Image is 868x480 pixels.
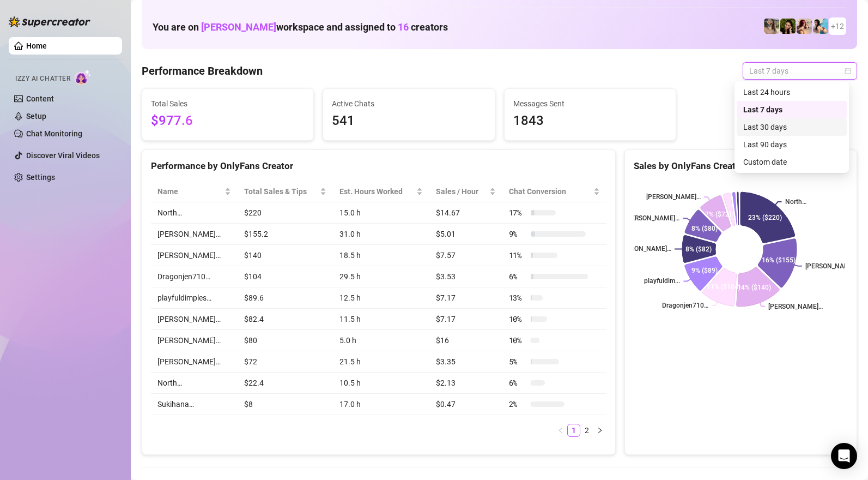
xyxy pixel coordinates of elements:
[429,181,502,202] th: Sales / Hour
[513,111,667,131] span: 1843
[339,185,414,197] div: Est. Hours Worked
[238,181,333,202] th: Total Sales & Tips
[509,313,526,325] span: 10 %
[436,185,487,197] span: Sales / Hour
[26,112,46,121] a: Setup
[9,16,90,27] img: logo-BBDzfeDw.svg
[238,224,333,245] td: $155.2
[333,287,429,309] td: 12.5 h
[509,228,526,240] span: 9 %
[749,63,851,79] span: Last 7 days
[737,83,847,101] div: Last 24 hours
[333,224,429,245] td: 31.0 h
[429,245,502,266] td: $7.57
[153,21,448,33] h1: You are on workspace and assigned to creators
[634,159,848,173] div: Sales by OnlyFans Creator
[15,74,70,84] span: Izzy AI Chatter
[201,21,276,33] span: [PERSON_NAME]
[151,351,238,373] td: [PERSON_NAME]…
[238,202,333,224] td: $220
[581,424,593,436] a: 2
[238,309,333,330] td: $82.4
[554,424,567,437] button: left
[568,424,580,436] a: 1
[429,330,502,351] td: $16
[151,309,238,330] td: [PERSON_NAME]…
[151,287,238,309] td: playfuldimples…
[142,63,263,79] h4: Performance Breakdown
[831,20,844,32] span: + 12
[238,245,333,266] td: $140
[151,202,238,224] td: North…
[238,266,333,287] td: $104
[333,373,429,394] td: 10.5 h
[644,278,680,285] text: playfuldim...
[151,245,238,266] td: [PERSON_NAME]…
[429,394,502,415] td: $0.47
[831,443,857,469] div: Open Intercom Messenger
[151,111,305,131] span: $977.6
[151,224,238,245] td: [PERSON_NAME]…
[333,394,429,415] td: 17.0 h
[743,156,840,168] div: Custom date
[743,86,840,98] div: Last 24 hours
[26,173,55,182] a: Settings
[332,98,485,110] span: Active Chats
[737,101,847,118] div: Last 7 days
[333,202,429,224] td: 15.0 h
[805,262,860,270] text: [PERSON_NAME]…
[238,351,333,373] td: $72
[743,104,840,116] div: Last 7 days
[509,207,526,219] span: 17 %
[429,351,502,373] td: $3.35
[151,373,238,394] td: North…
[743,121,840,133] div: Last 30 days
[764,19,779,34] img: emilylou (@emilyylouu)
[509,377,526,389] span: 6 %
[509,398,526,410] span: 2 %
[768,303,823,310] text: [PERSON_NAME]…
[785,198,806,206] text: North…
[151,181,238,202] th: Name
[429,224,502,245] td: $5.01
[238,330,333,351] td: $80
[737,118,847,136] div: Last 30 days
[151,266,238,287] td: Dragonjen710…
[646,194,701,201] text: [PERSON_NAME]…
[151,330,238,351] td: [PERSON_NAME]…
[593,424,606,437] li: Next Page
[151,159,606,173] div: Performance by OnlyFans Creator
[151,98,305,110] span: Total Sales
[813,19,828,34] img: North (@northnattvip)
[238,394,333,415] td: $8
[737,153,847,171] div: Custom date
[26,41,47,50] a: Home
[429,266,502,287] td: $3.53
[151,394,238,415] td: Sukihana…
[157,185,222,197] span: Name
[429,202,502,224] td: $14.67
[737,136,847,153] div: Last 90 days
[333,309,429,330] td: 11.5 h
[333,245,429,266] td: 18.5 h
[509,292,526,304] span: 13 %
[513,98,667,110] span: Messages Sent
[429,309,502,330] td: $7.17
[617,245,671,253] text: [PERSON_NAME]…
[567,424,580,437] li: 1
[662,302,708,309] text: Dragonjen710…
[797,19,812,34] img: North (@northnattfree)
[332,111,485,131] span: 541
[26,129,82,138] a: Chat Monitoring
[845,68,851,74] span: calendar
[502,181,606,202] th: Chat Conversion
[26,94,54,103] a: Content
[398,21,409,33] span: 16
[26,151,100,160] a: Discover Viral Videos
[743,139,840,151] div: Last 90 days
[597,427,603,434] span: right
[238,287,333,309] td: $89.6
[509,334,526,346] span: 10 %
[509,271,526,283] span: 6 %
[75,69,92,85] img: AI Chatter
